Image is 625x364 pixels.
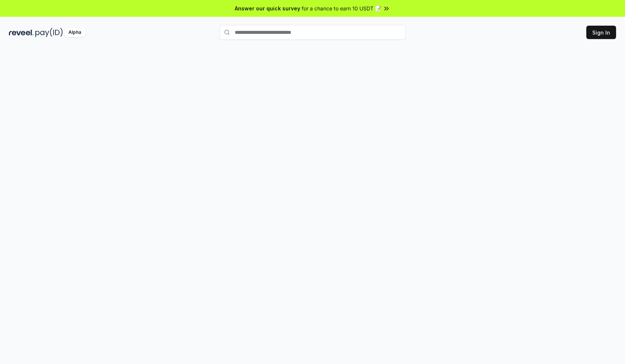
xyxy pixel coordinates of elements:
[586,26,616,39] button: Sign In
[35,28,63,37] img: pay_id
[302,4,381,12] span: for a chance to earn 10 USDT 📝
[235,4,300,12] span: Answer our quick survey
[64,28,85,37] div: Alpha
[9,28,34,37] img: reveel_dark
